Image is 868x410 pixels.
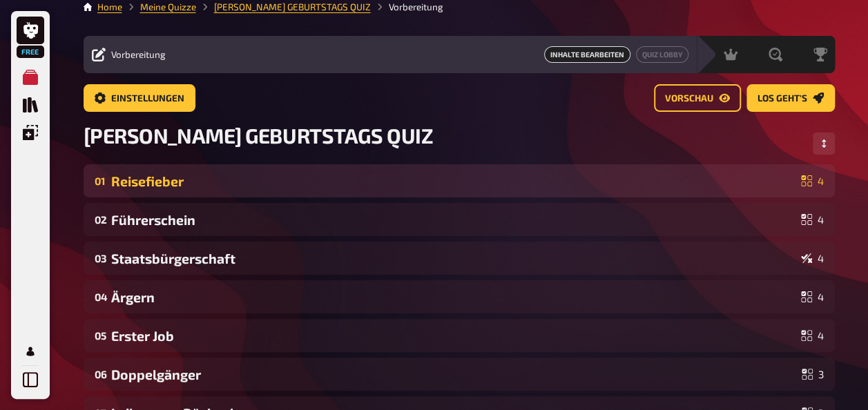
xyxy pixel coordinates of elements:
[665,94,713,104] span: Vorschau
[746,84,835,112] a: Los geht's
[95,329,106,342] div: 05
[544,46,630,63] span: Inhalte Bearbeiten
[18,48,43,56] span: Free
[813,133,835,155] button: Reihenfolge anpassen
[95,252,106,264] div: 03
[111,251,795,266] div: Staatsbürgerschaft
[17,91,44,119] a: Quiz Sammlung
[17,338,44,365] a: Mein Konto
[801,214,824,225] div: 4
[801,330,824,341] div: 4
[111,212,795,228] div: Führerschein
[111,367,796,382] div: Doppelgänger
[140,1,196,12] a: Meine Quizze
[111,49,166,60] span: Vorbereitung
[801,291,824,302] div: 4
[84,84,195,112] a: Einstellungen
[802,369,824,380] div: 3
[801,175,824,186] div: 4
[17,119,44,146] a: Einblendungen
[84,123,434,148] span: [PERSON_NAME] GEBURTSTAGS QUIZ
[111,289,795,305] div: Ärgern
[801,253,824,264] div: 4
[97,1,122,12] a: Home
[758,94,807,104] span: Los geht's
[214,1,371,12] a: [PERSON_NAME] GEBURTSTAGS QUIZ
[111,173,795,189] div: Reisefieber
[95,175,106,187] div: 01
[95,213,106,226] div: 02
[654,84,741,112] a: Vorschau
[111,94,184,104] span: Einstellungen
[636,46,688,63] a: Quiz Lobby
[95,291,106,303] div: 04
[17,64,44,91] a: Meine Quizze
[111,328,795,344] div: Erster Job
[95,368,106,380] div: 06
